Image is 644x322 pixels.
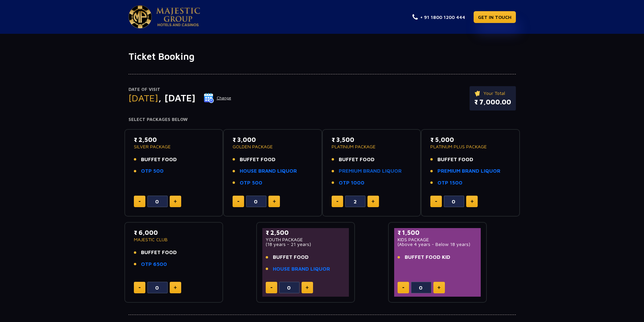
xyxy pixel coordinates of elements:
a: PREMIUM BRAND LIQUOR [339,167,402,175]
img: Majestic Pride [156,7,200,26]
h1: Ticket Booking [128,51,516,62]
a: PREMIUM BRAND LIQUOR [437,167,500,175]
p: (18 years - 21 years) [266,242,346,247]
span: BUFFET FOOD [240,156,276,164]
span: BUFFET FOOD [339,156,375,164]
a: OTP 1000 [339,179,364,187]
p: KIDS PACKAGE [398,237,478,242]
img: plus [372,200,375,203]
p: SILVER PACKAGE [134,144,214,149]
p: ₹ 2,500 [134,135,214,144]
p: Your Total [474,90,511,97]
img: plus [273,200,276,203]
img: plus [174,200,177,203]
p: ₹ 3,000 [233,135,313,144]
a: + 91 1800 1200 444 [412,14,465,21]
img: plus [437,286,440,289]
a: OTP 500 [141,167,164,175]
p: YOUTH PACKAGE [266,237,346,242]
span: BUFFET FOOD [141,156,177,164]
a: GET IN TOUCH [474,11,516,23]
img: Majestic Pride [128,5,152,28]
a: OTP 500 [240,179,262,187]
p: ₹ 1,500 [398,228,478,237]
p: PLATINUM PACKAGE [332,144,412,149]
span: BUFFET FOOD [273,253,309,261]
p: ₹ 6,000 [134,228,214,237]
img: minus [336,201,338,202]
img: minus [270,287,272,288]
span: , [DATE] [158,92,195,103]
p: ₹ 5,000 [430,135,510,144]
h4: Select Packages Below [128,117,516,122]
img: minus [402,287,404,288]
p: GOLDEN PACKAGE [233,144,313,149]
img: minus [435,201,437,202]
p: ₹ 7,000.00 [474,97,511,107]
img: plus [471,200,474,203]
img: plus [306,286,309,289]
p: ₹ 2,500 [266,228,346,237]
img: minus [139,287,141,288]
span: [DATE] [128,92,158,103]
p: PLATINUM PLUS PACKAGE [430,144,510,149]
p: (Above 4 years - Below 18 years) [398,242,478,247]
button: Change [204,93,232,103]
p: Date of Visit [128,86,232,93]
a: OTP 1500 [437,179,462,187]
span: BUFFET FOOD KID [405,253,450,261]
a: OTP 6500 [141,261,167,268]
span: BUFFET FOOD [141,249,177,256]
p: ₹ 3,500 [332,135,412,144]
img: minus [237,201,239,202]
a: HOUSE BRAND LIQUOR [240,167,297,175]
img: minus [139,201,141,202]
a: HOUSE BRAND LIQUOR [273,265,330,273]
img: ticket [474,90,481,97]
img: plus [174,286,177,289]
p: MAJESTIC CLUB [134,237,214,242]
span: BUFFET FOOD [437,156,473,164]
